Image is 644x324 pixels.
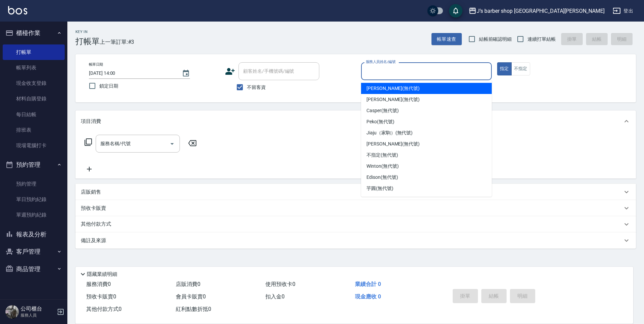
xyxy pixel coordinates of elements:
span: 扣入金 0 [265,293,285,300]
button: 不指定 [511,62,530,75]
button: 商品管理 [3,260,65,278]
h5: 公司櫃台 [21,305,55,312]
a: 預約管理 [3,176,65,192]
span: Edison (無代號) [366,174,398,181]
button: 報表及分析 [3,226,65,243]
span: 連續打單結帳 [527,36,556,43]
a: 排班表 [3,122,65,138]
a: 現場電腦打卡 [3,138,65,153]
span: [PERSON_NAME] (無代號) [366,96,420,103]
span: 鎖定日期 [99,83,118,90]
img: Person [5,305,19,319]
div: 店販銷售 [75,184,636,200]
span: 業績合計 0 [355,281,381,287]
span: 上一筆訂單:#3 [100,38,134,46]
div: 項目消費 [75,110,636,132]
span: Winton (無代號) [366,163,398,170]
span: 紅利點數折抵 0 [176,306,211,312]
span: 店販消費 0 [176,281,200,287]
div: 備註及來源 [75,232,636,249]
span: [PERSON_NAME] (無代號) [366,85,420,92]
span: 不指定 (無代號) [366,152,398,159]
button: Open [167,138,178,149]
span: Casper (無代號) [366,107,398,114]
span: 芋圓 (無代號) [366,185,393,192]
button: 預約管理 [3,156,65,173]
div: 其他付款方式 [75,216,636,232]
a: 材料自購登錄 [3,91,65,106]
button: 登出 [610,5,636,17]
input: YYYY/MM/DD hh:mm [89,68,175,79]
p: 其他付款方式 [81,221,115,228]
span: 預收卡販賣 0 [86,293,116,300]
a: 打帳單 [3,44,65,60]
span: 不留客資 [247,84,266,91]
button: save [449,4,462,18]
p: 備註及來源 [81,237,106,244]
span: 使用預收卡 0 [265,281,295,287]
p: 店販銷售 [81,189,101,196]
button: 帳單速查 [431,33,462,45]
p: 預收卡販賣 [81,205,106,212]
h3: 打帳單 [75,37,100,46]
label: 服務人員姓名/編號 [366,59,395,64]
span: 其他付款方式 0 [86,306,122,312]
p: 隱藏業績明細 [87,271,117,278]
span: 會員卡販賣 0 [176,293,206,300]
a: 帳單列表 [3,60,65,75]
span: 現金應收 0 [355,293,381,300]
p: 服務人員 [21,312,55,318]
h2: Key In [75,30,100,34]
span: 結帳前確認明細 [479,36,512,43]
span: Peko (無代號) [366,118,394,125]
span: [PERSON_NAME] (無代號) [366,140,420,148]
a: 每日結帳 [3,107,65,122]
div: J’s barber shop [GEOGRAPHIC_DATA][PERSON_NAME] [477,7,605,15]
a: 單日預約紀錄 [3,192,65,207]
label: 帳單日期 [89,62,103,67]
span: 服務消費 0 [86,281,111,287]
a: 現金收支登錄 [3,75,65,91]
div: 預收卡販賣 [75,200,636,216]
button: 櫃檯作業 [3,24,65,42]
span: Jiaju（家駒） (無代號) [366,129,413,136]
button: J’s barber shop [GEOGRAPHIC_DATA][PERSON_NAME] [466,4,607,18]
button: Choose date, selected date is 2025-08-22 [178,65,194,82]
img: Logo [8,6,27,14]
p: 項目消費 [81,118,101,125]
button: 客戶管理 [3,243,65,260]
button: 指定 [497,62,512,75]
a: 單週預約紀錄 [3,207,65,223]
